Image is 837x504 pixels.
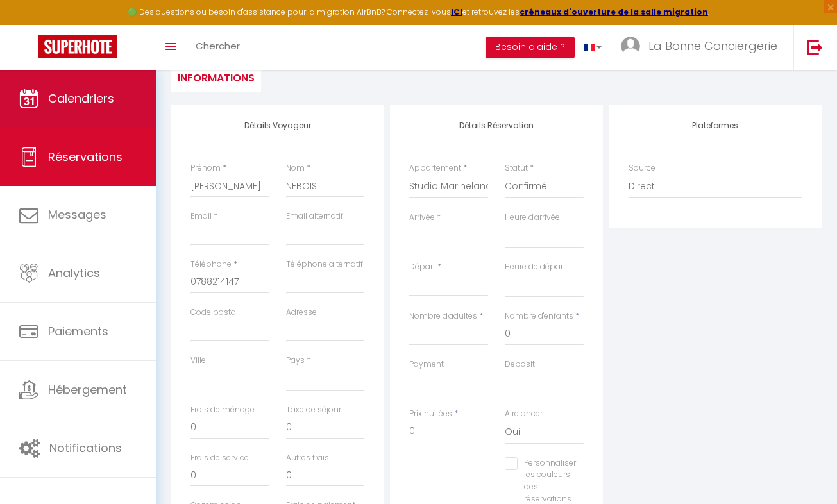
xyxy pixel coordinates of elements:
[409,162,461,174] label: Appartement
[505,162,528,174] label: Statut
[807,39,823,55] img: logout
[409,121,583,130] h4: Détails Réservation
[505,261,566,273] label: Heure de départ
[505,310,573,323] label: Nombre d'enfants
[409,261,435,273] label: Départ
[505,358,535,371] label: Deposit
[451,6,462,17] a: ICI
[520,6,708,17] a: créneaux d'ouverture de la salle migration
[186,25,249,70] a: Chercher
[190,307,238,319] label: Code postal
[648,38,777,54] span: La Bonne Conciergerie
[190,258,232,271] label: Téléphone
[286,355,305,367] label: Pays
[48,323,108,339] span: Paiements
[486,37,575,58] button: Besoin d'aide ?
[196,39,240,53] span: Chercher
[629,121,802,130] h4: Plateformes
[409,310,477,323] label: Nombre d'adultes
[48,149,123,165] span: Réservations
[621,37,640,56] img: ...
[190,162,221,174] label: Prénom
[505,408,543,420] label: A relancer
[190,355,206,367] label: Ville
[409,212,435,224] label: Arrivée
[190,452,249,464] label: Frais de service
[611,25,793,70] a: ... La Bonne Conciergerie
[409,358,444,371] label: Payment
[286,452,329,464] label: Autres frais
[409,408,452,420] label: Prix nuitées
[48,90,114,106] span: Calendriers
[49,440,122,456] span: Notifications
[190,121,364,130] h4: Détails Voyageur
[38,35,117,58] img: Super Booking
[190,404,255,416] label: Frais de ménage
[629,162,655,174] label: Source
[48,382,127,398] span: Hébergement
[286,258,363,271] label: Téléphone alternatif
[190,210,212,223] label: Email
[286,404,341,416] label: Taxe de séjour
[48,206,106,223] span: Messages
[171,61,261,92] li: Informations
[48,265,100,281] span: Analytics
[286,307,317,319] label: Adresse
[286,210,343,223] label: Email alternatif
[286,162,305,174] label: Nom
[505,212,560,224] label: Heure d'arrivée
[10,5,49,44] button: Ouvrir le widget de chat LiveChat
